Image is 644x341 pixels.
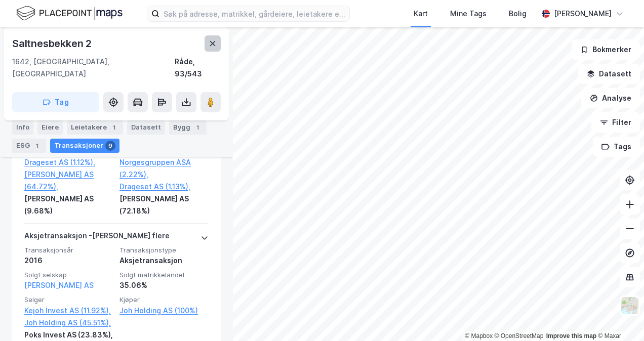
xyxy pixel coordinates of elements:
a: Drageset AS (1.13%), [119,181,209,193]
div: 1 [109,122,119,133]
div: Kart [414,8,428,20]
span: Kjøper [119,295,209,304]
div: Kontrollprogram for chat [593,292,644,341]
span: Solgt matrikkelandel [119,271,209,279]
div: [PERSON_NAME] [554,8,612,20]
div: Leietakere [67,120,123,135]
button: Filter [591,112,640,133]
div: Råde, 93/543 [175,56,221,80]
a: Drageset AS (1.12%), [24,156,113,168]
div: 35.06% [119,279,209,291]
div: Saltnesbekken 2 [12,35,94,52]
iframe: Chat Widget [593,292,644,341]
div: Mine Tags [450,8,487,20]
span: Transaksjonstype [119,246,209,254]
button: Bokmerker [572,39,640,60]
div: Datasett [127,120,165,135]
a: Joh Holding AS (45.51%), [24,317,113,329]
span: Transaksjonsår [24,246,113,254]
a: Mapbox [465,332,493,339]
div: 9 [105,141,115,151]
div: Info [12,120,33,135]
span: Selger [24,295,113,304]
a: Improve this map [546,332,596,339]
a: Kejoh Invest AS (11.92%), [24,305,113,317]
div: 1642, [GEOGRAPHIC_DATA], [GEOGRAPHIC_DATA] [12,56,175,80]
a: OpenStreetMap [495,332,544,339]
div: Aksjetransaksjon - [PERSON_NAME] flere [24,230,170,246]
div: 2016 [24,254,113,267]
a: [PERSON_NAME] AS (64.72%), [24,168,113,193]
div: [PERSON_NAME] AS (72.18%) [119,193,209,217]
div: Eiere [37,120,63,135]
button: Tags [593,137,640,157]
div: 1 [192,122,203,133]
div: Aksjetransaksjon [119,254,209,267]
a: Norgesgruppen ASA (2.22%), [119,156,209,181]
div: Bolig [509,8,527,20]
button: Analyse [581,88,640,108]
input: Søk på adresse, matrikkel, gårdeiere, leietakere eller personer [159,6,349,21]
div: [PERSON_NAME] AS (9.68%) [24,193,113,217]
div: Poks Invest AS (23.83%), [24,329,113,341]
div: ESG [12,139,46,153]
div: 1 [32,141,42,151]
img: logo.f888ab2527a4732fd821a326f86c7f29.svg [16,5,123,22]
a: Joh Holding AS (100%) [119,305,209,317]
span: Solgt selskap [24,271,113,279]
button: Tag [12,92,99,112]
button: Datasett [578,64,640,84]
div: Transaksjoner [50,139,119,153]
a: [PERSON_NAME] AS [24,281,94,289]
div: Bygg [169,120,207,135]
